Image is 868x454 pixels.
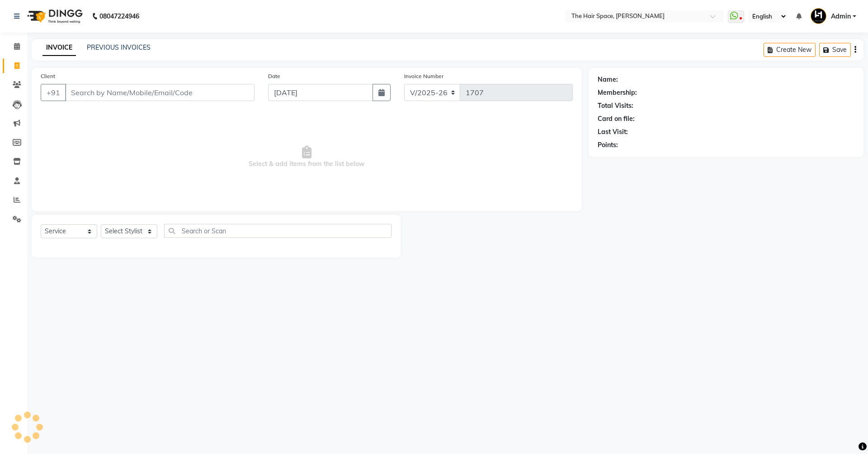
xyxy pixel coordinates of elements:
label: Date [268,72,280,80]
a: PREVIOUS INVOICES [87,43,151,51]
div: Points: [598,140,618,150]
input: Search or Scan [164,224,392,238]
input: Search by Name/Mobile/Email/Code [65,84,255,101]
div: Total Visits: [598,101,633,111]
label: Client [41,72,55,80]
span: Select & add items from the list below [41,112,573,202]
div: Last Visit: [598,127,628,137]
div: Membership: [598,88,637,97]
b: 08047224946 [99,4,139,29]
button: Create New [764,43,816,57]
img: Admin [811,8,826,24]
div: Card on file: [598,114,635,124]
span: Admin [831,12,851,21]
button: Save [819,43,851,57]
button: +91 [41,84,66,101]
a: INVOICE [42,40,76,56]
img: logo [23,4,85,29]
label: Invoice Number [404,72,443,80]
div: Name: [598,75,618,84]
